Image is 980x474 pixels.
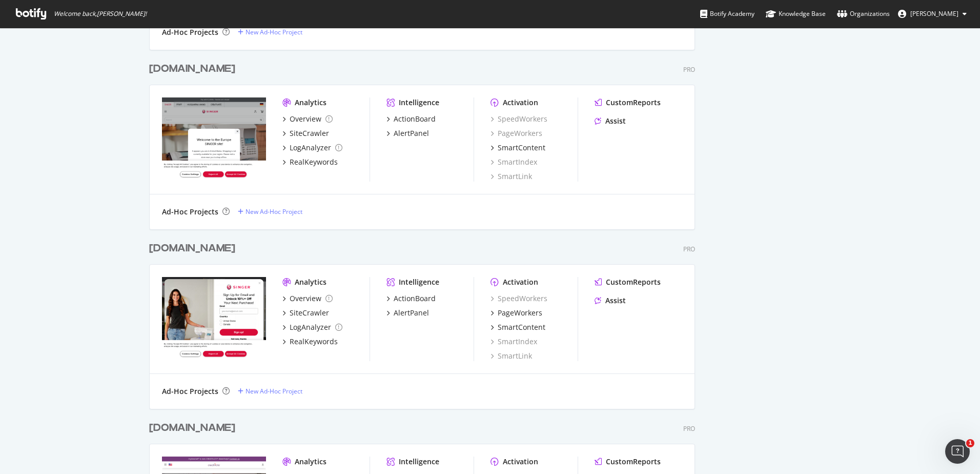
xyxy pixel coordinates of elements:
[498,308,542,318] div: PageWorkers
[246,28,302,36] div: New Ad-Hoc Project
[162,207,218,217] div: Ad-Hoc Projects
[149,62,239,76] a: [DOMAIN_NAME]
[282,157,338,167] a: RealKeywords
[238,207,302,216] a: New Ad-Hoc Project
[491,337,537,347] a: SmartIndex
[700,9,754,19] div: Botify Academy
[295,97,326,108] div: Analytics
[605,295,626,306] div: Assist
[491,114,547,124] a: SpeedWorkers
[162,277,266,360] img: singer.com
[290,308,329,318] div: SiteCrawler
[605,116,626,126] div: Assist
[595,97,661,108] a: CustomReports
[394,114,436,124] div: ActionBoard
[295,277,326,287] div: Analytics
[498,322,545,332] div: SmartContent
[683,424,695,433] div: Pro
[394,308,429,318] div: AlertPanel
[149,421,235,436] div: [DOMAIN_NAME]
[162,27,218,37] div: Ad-Hoc Projects
[503,457,538,467] div: Activation
[238,387,302,396] a: New Ad-Hoc Project
[386,128,429,139] a: AlertPanel
[282,322,342,332] a: LogAnalyzer
[386,114,436,124] a: ActionBoard
[290,143,331,153] div: LogAnalyzer
[394,293,436,304] div: ActionBoard
[238,28,302,36] a: New Ad-Hoc Project
[966,439,974,447] span: 1
[399,97,439,108] div: Intelligence
[282,308,329,318] a: SiteCrawler
[246,387,302,396] div: New Ad-Hoc Project
[149,421,239,436] a: [DOMAIN_NAME]
[386,293,436,304] a: ActionBoard
[606,457,661,467] div: CustomReports
[491,322,545,332] a: SmartContent
[399,277,439,287] div: Intelligence
[386,308,429,318] a: AlertPanel
[491,308,542,318] a: PageWorkers
[491,293,547,304] a: SpeedWorkers
[290,322,331,332] div: LogAnalyzer
[945,439,970,464] iframe: Intercom live chat
[149,62,235,76] div: [DOMAIN_NAME]
[149,241,235,256] div: [DOMAIN_NAME]
[290,114,321,124] div: Overview
[890,6,975,22] button: [PERSON_NAME]
[295,457,326,467] div: Analytics
[766,9,826,19] div: Knowledge Base
[282,143,342,153] a: LogAnalyzer
[491,157,537,167] a: SmartIndex
[503,97,538,108] div: Activation
[282,293,333,304] a: Overview
[162,386,218,397] div: Ad-Hoc Projects
[282,128,329,139] a: SiteCrawler
[683,65,695,74] div: Pro
[399,457,439,467] div: Intelligence
[491,143,545,153] a: SmartContent
[595,116,626,126] a: Assist
[290,337,338,347] div: RealKeywords
[683,245,695,253] div: Pro
[394,128,429,139] div: AlertPanel
[246,207,302,216] div: New Ad-Hoc Project
[149,241,239,256] a: [DOMAIN_NAME]
[498,143,545,153] div: SmartContent
[606,277,661,287] div: CustomReports
[595,457,661,467] a: CustomReports
[910,9,958,18] span: Helena Ellström
[290,157,338,167] div: RealKeywords
[503,277,538,287] div: Activation
[606,97,661,108] div: CustomReports
[290,128,329,139] div: SiteCrawler
[491,128,542,139] a: PageWorkers
[282,114,333,124] a: Overview
[162,97,266,181] img: europe.singer.com
[282,337,338,347] a: RealKeywords
[837,9,890,19] div: Organizations
[595,277,661,287] a: CustomReports
[491,351,532,361] a: SmartLink
[491,171,532,182] a: SmartLink
[54,10,147,18] span: Welcome back, [PERSON_NAME] !
[595,295,626,306] a: Assist
[290,293,321,304] div: Overview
